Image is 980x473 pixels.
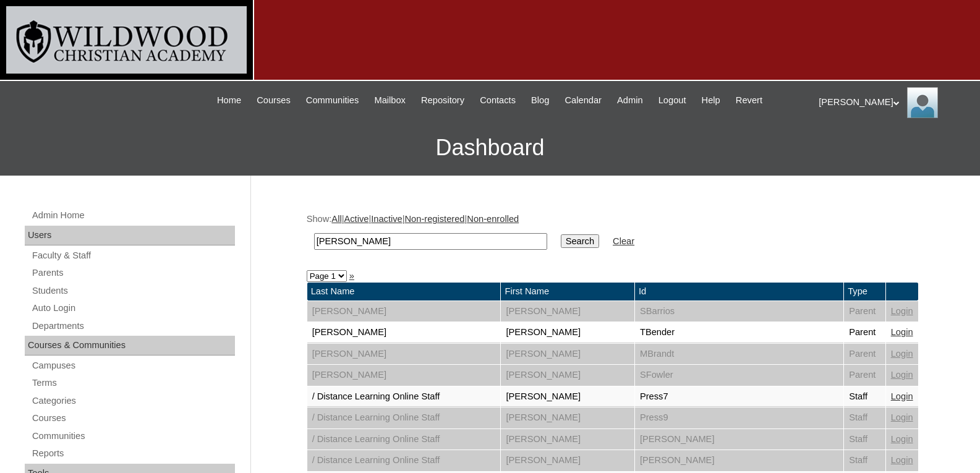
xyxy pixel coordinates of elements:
td: Parent [844,344,885,365]
td: TBender [635,322,843,343]
span: Blog [531,93,549,108]
a: Non-registered [405,214,465,224]
img: logo-white.png [6,6,247,74]
span: Contacts [480,93,516,108]
td: Parent [844,301,885,322]
a: Login [891,349,913,359]
a: All [331,214,341,224]
td: [PERSON_NAME] [307,365,501,386]
td: MBrandt [635,344,843,365]
div: Courses & Communities [25,336,235,356]
td: Press9 [635,407,843,428]
a: Help [696,93,726,108]
div: Users [25,226,235,245]
a: Home [211,93,247,108]
a: Revert [730,93,769,108]
a: Login [891,455,913,465]
td: [PERSON_NAME] [501,386,634,407]
span: Courses [257,93,291,108]
span: Admin [617,93,643,108]
a: Contacts [474,93,522,108]
span: Logout [658,93,686,108]
td: Last Name [307,283,501,300]
a: Auto Login [31,300,235,316]
a: Departments [31,318,235,334]
a: Login [891,391,913,401]
span: Mailbox [374,93,406,108]
a: Admin Home [31,208,235,223]
a: Students [31,283,235,299]
div: [PERSON_NAME] [819,87,968,118]
td: Id [635,283,843,300]
td: / Distance Learning Online Staff [307,407,501,428]
span: Help [702,93,720,108]
a: Inactive [371,214,403,224]
td: Press7 [635,386,843,407]
a: Calendar [559,93,608,108]
span: Calendar [565,93,602,108]
td: [PERSON_NAME] [501,322,634,343]
a: Categories [31,393,235,409]
td: / Distance Learning Online Staff [307,386,501,407]
h3: Dashboard [6,120,974,176]
td: [PERSON_NAME] [501,450,634,471]
a: Login [891,327,913,337]
td: SBarrios [635,301,843,322]
td: Staff [844,386,885,407]
span: Home [217,93,241,108]
a: Login [891,412,913,422]
a: Login [891,306,913,316]
a: Campuses [31,358,235,373]
a: Reports [31,446,235,461]
input: Search [314,233,547,250]
a: Repository [415,93,471,108]
td: Type [844,283,885,300]
td: / Distance Learning Online Staff [307,450,501,471]
a: Non-enrolled [467,214,519,224]
span: Communities [306,93,359,108]
a: Admin [611,93,649,108]
td: [PERSON_NAME] [635,450,843,471]
td: Staff [844,450,885,471]
a: Parents [31,265,235,281]
a: Blog [525,93,555,108]
a: Terms [31,375,235,391]
img: Jill Isaac [907,87,938,118]
td: [PERSON_NAME] [501,407,634,428]
td: Parent [844,322,885,343]
td: Staff [844,429,885,450]
td: First Name [501,283,634,300]
td: [PERSON_NAME] [307,301,501,322]
a: Logout [652,93,692,108]
td: [PERSON_NAME] [501,429,634,450]
input: Search [561,234,599,248]
a: Clear [613,236,634,246]
a: Mailbox [368,93,412,108]
td: SFowler [635,365,843,386]
a: Communities [31,428,235,444]
div: Show: | | | | [307,213,919,257]
a: » [349,271,354,281]
a: Faculty & Staff [31,248,235,263]
a: Login [891,370,913,380]
span: Repository [421,93,464,108]
a: Active [344,214,369,224]
a: Login [891,434,913,444]
td: / Distance Learning Online Staff [307,429,501,450]
a: Courses [31,411,235,426]
td: [PERSON_NAME] [501,301,634,322]
a: Communities [300,93,365,108]
td: [PERSON_NAME] [501,344,634,365]
td: [PERSON_NAME] [307,322,501,343]
td: [PERSON_NAME] [635,429,843,450]
span: Revert [736,93,762,108]
td: [PERSON_NAME] [307,344,501,365]
td: Parent [844,365,885,386]
a: Courses [250,93,297,108]
td: [PERSON_NAME] [501,365,634,386]
td: Staff [844,407,885,428]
